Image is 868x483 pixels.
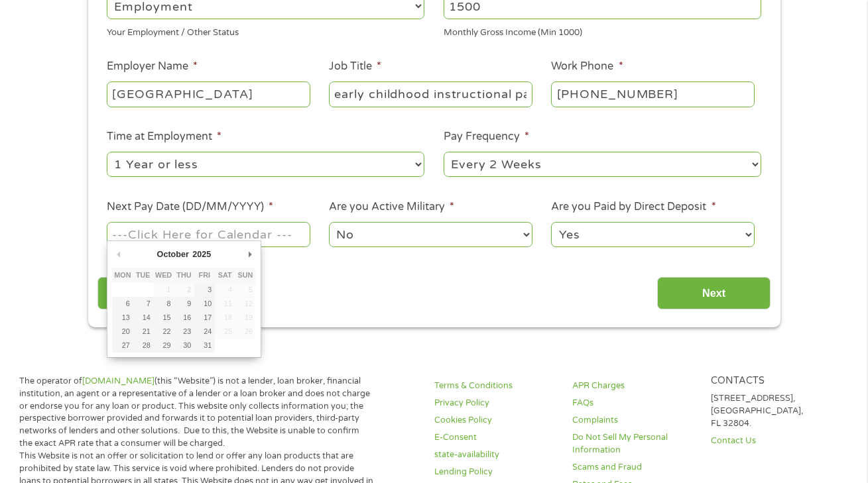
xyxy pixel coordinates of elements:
[551,60,623,74] label: Work Phone
[194,283,215,297] button: 3
[107,130,221,144] label: Time at Employment
[572,414,711,427] a: Complaints
[136,271,151,279] abbr: Tuesday
[112,339,133,352] button: 27
[114,271,131,279] abbr: Monday
[133,297,153,311] button: 7
[444,130,529,144] label: Pay Frequency
[572,461,711,474] a: Scams and Fraud
[434,431,573,444] a: E-Consent
[194,311,215,325] button: 17
[107,81,310,107] input: Walmart
[112,297,133,311] button: 6
[329,60,381,74] label: Job Title
[153,311,174,325] button: 15
[155,246,191,264] div: October
[194,325,215,339] button: 24
[133,339,153,352] button: 28
[174,339,194,352] button: 30
[572,397,711,409] a: FAQs
[112,325,133,339] button: 20
[218,271,232,279] abbr: Saturday
[174,297,194,311] button: 9
[19,375,375,450] p: The operator of (this “Website”) is not a lender, loan broker, financial institution, an agent or...
[434,449,573,461] a: state-availability
[97,277,211,309] input: Back
[174,325,194,339] button: 23
[551,81,754,107] input: (231) 754-4010
[107,222,310,247] input: Use the arrow keys to pick a date
[199,271,210,279] abbr: Friday
[194,297,215,311] button: 10
[191,246,213,264] div: 2025
[711,392,849,430] p: [STREET_ADDRESS], [GEOGRAPHIC_DATA], FL 32804.
[711,375,849,388] h4: Contacts
[107,21,424,39] div: Your Employment / Other Status
[153,339,174,352] button: 29
[107,60,198,74] label: Employer Name
[657,277,771,309] input: Next
[153,297,174,311] button: 8
[329,81,532,107] input: Cashier
[243,246,255,264] button: Next Month
[238,271,253,279] abbr: Sunday
[434,414,573,427] a: Cookies Policy
[176,271,191,279] abbr: Thursday
[153,325,174,339] button: 22
[112,311,133,325] button: 13
[711,435,849,447] a: Contact Us
[155,271,172,279] abbr: Wednesday
[133,325,153,339] button: 21
[133,311,153,325] button: 14
[444,21,761,39] div: Monthly Gross Income (Min 1000)
[329,200,454,214] label: Are you Active Military
[174,311,194,325] button: 16
[551,200,715,214] label: Are you Paid by Direct Deposit
[82,376,155,386] a: [DOMAIN_NAME]
[434,397,573,409] a: Privacy Policy
[572,431,711,456] a: Do Not Sell My Personal Information
[107,200,273,214] label: Next Pay Date (DD/MM/YYYY)
[572,380,711,392] a: APR Charges
[434,466,573,478] a: Lending Policy
[112,246,124,264] button: Previous Month
[434,380,573,392] a: Terms & Conditions
[194,339,215,352] button: 31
